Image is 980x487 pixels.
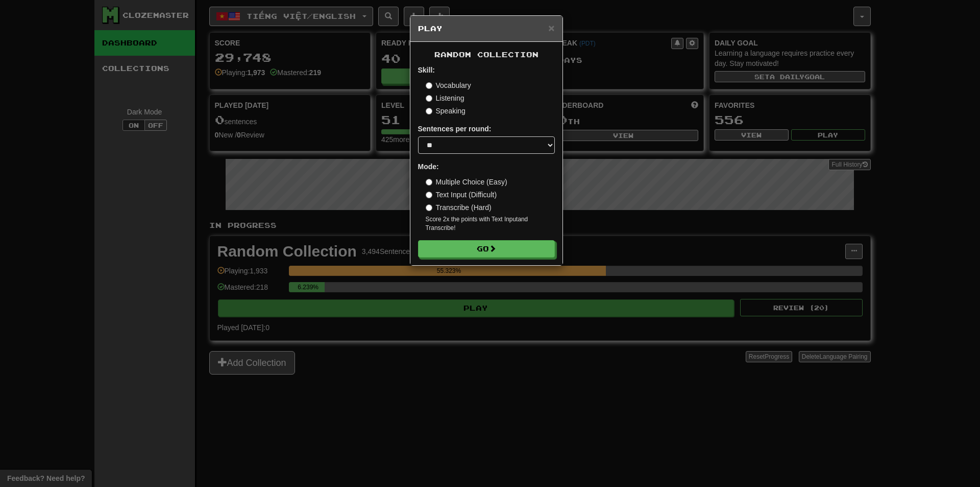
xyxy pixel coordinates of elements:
[426,179,432,185] input: Multiple Choice (Easy)
[426,82,432,89] input: Vocabulary
[426,215,555,233] small: Score 2x the points with Text Input and Transcribe !
[434,50,538,59] span: Random Collection
[548,22,554,33] button: Close
[426,106,465,116] label: Speaking
[418,240,555,258] button: Go
[426,80,471,90] label: Vocabulary
[426,190,497,200] label: Text Input (Difficult)
[426,192,432,198] input: Text Input (Difficult)
[426,93,464,103] label: Listening
[426,108,432,114] input: Speaking
[418,24,555,34] h5: Play
[426,202,492,213] label: Transcribe (Hard)
[548,22,554,34] span: ×
[418,124,492,134] label: Sentences per round:
[426,204,432,211] input: Transcribe (Hard)
[426,95,432,102] input: Listening
[426,177,507,187] label: Multiple Choice (Easy)
[418,66,435,74] strong: Skill:
[418,163,439,171] strong: Mode:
